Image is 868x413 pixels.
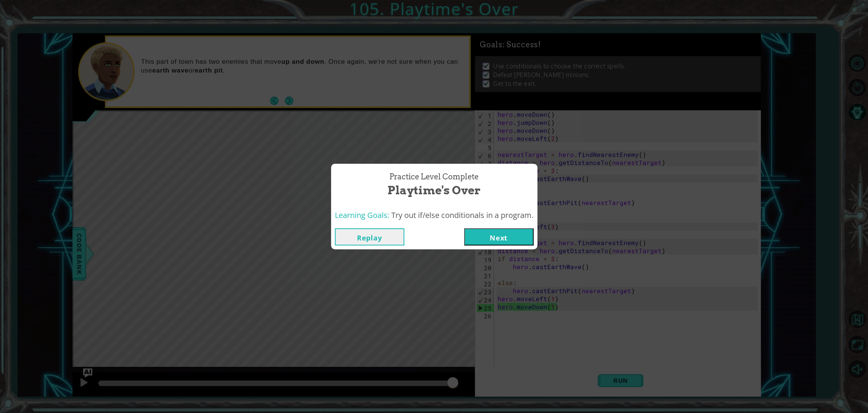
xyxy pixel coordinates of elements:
span: Practice Level Complete [389,171,479,182]
span: Try out if/else conditionals in a program. [391,210,534,220]
span: Playtime's Over [387,182,481,198]
span: Learning Goals: [335,210,389,220]
button: Replay [335,228,404,245]
button: Next [464,228,534,245]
